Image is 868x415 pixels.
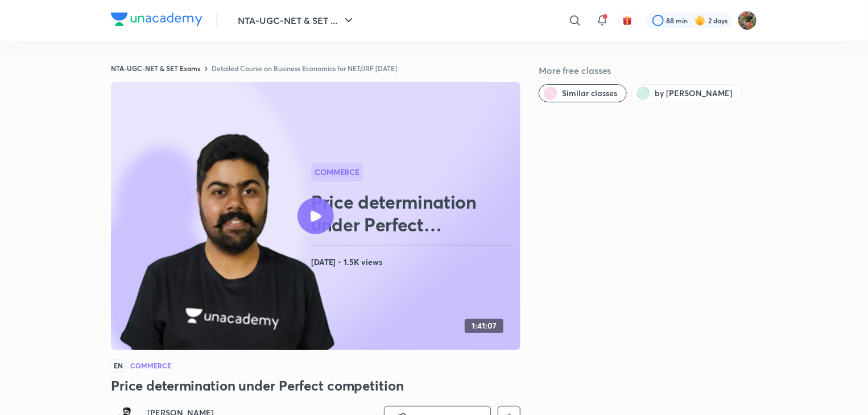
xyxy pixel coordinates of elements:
[311,190,516,236] h2: Price determination under Perfect competition
[130,362,171,369] h4: Commerce
[738,11,757,30] img: Kumkum Bhamra
[695,15,706,26] img: streak
[111,359,126,372] span: EN
[111,376,520,395] h3: Price determination under Perfect competition
[562,88,617,99] span: Similar classes
[212,64,397,73] a: Detailed Course on Business Economics for NET/JRF [DATE]
[539,64,757,77] h5: More free classes
[472,321,497,331] h4: 1:41:07
[539,84,627,102] button: Similar classes
[111,13,202,26] img: Company Logo
[111,64,200,73] a: NTA-UGC-NET & SET Exams
[655,88,733,99] span: by Raghav Wadhwa
[311,255,516,269] h4: [DATE] • 1.5K views
[631,84,742,102] button: by Raghav Wadhwa
[111,13,202,29] a: Company Logo
[618,11,636,30] button: avatar
[231,9,362,32] button: NTA-UGC-NET & SET ...
[622,15,633,26] img: avatar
